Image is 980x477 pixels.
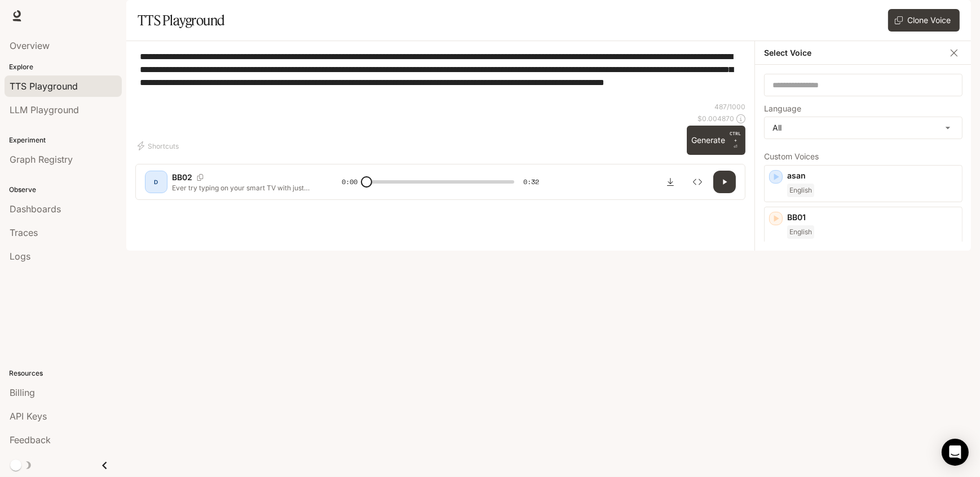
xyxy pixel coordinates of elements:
button: Shortcuts [135,137,183,155]
p: BB02 [172,172,192,183]
button: Copy Voice ID [192,174,208,181]
span: English [787,184,814,197]
span: English [787,225,814,239]
button: GenerateCTRL +⏎ [687,126,745,155]
button: Download audio [659,171,682,193]
p: Language [764,105,801,113]
p: asan [787,170,957,181]
p: ⏎ [730,130,741,150]
button: Clone Voice [888,9,960,32]
div: Open Intercom Messenger [942,439,969,466]
span: 0:32 [523,176,539,188]
span: 0:00 [342,176,357,188]
p: Ever try typing on your smart TV with just that tiny remote? It’s like texting with a brick. That... [172,183,315,193]
div: D [147,173,165,191]
div: All [765,117,962,139]
button: Inspect [686,171,709,193]
p: BB01 [787,212,957,223]
p: 487 / 1000 [714,102,745,112]
p: Custom Voices [764,153,963,161]
p: CTRL + [730,130,741,144]
h1: TTS Playground [138,9,225,32]
p: $ 0.004870 [698,114,734,123]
